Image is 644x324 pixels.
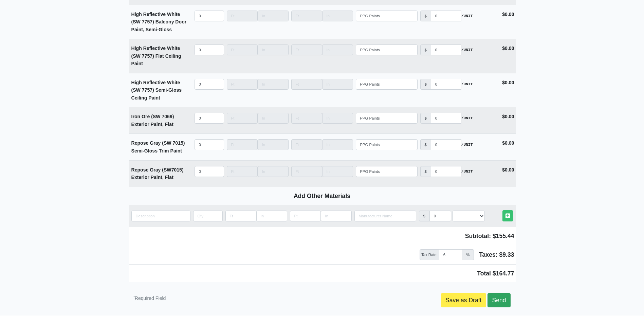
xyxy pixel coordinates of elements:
[431,139,461,150] input: manufacturer
[227,113,258,124] input: Length
[322,113,353,124] input: Length
[356,139,418,150] input: Search
[354,211,416,221] input: Search
[431,79,461,90] input: manufacturer
[321,211,352,221] input: Length
[131,211,190,221] input: quantity
[420,79,431,90] div: $
[431,11,461,21] input: manufacturer
[195,44,224,55] input: quantity
[256,211,287,221] input: Length
[461,168,473,175] strong: /UNIT
[294,193,350,199] b: Add Other Materials
[356,44,418,55] input: Search
[462,249,474,260] span: %
[502,80,514,85] strong: $0.00
[356,11,418,21] input: Search
[461,13,473,19] strong: /UNIT
[195,166,224,177] input: quantity
[291,139,322,150] input: Length
[131,12,187,32] strong: High Reflective White (SW 7757) Balcony Door Paint, Semi-Gloss
[322,44,353,55] input: Length
[291,11,322,21] input: Length
[322,11,353,21] input: Length
[258,113,289,124] input: Length
[477,270,514,277] span: Total $164.77
[291,44,322,55] input: Length
[356,166,418,177] input: Search
[461,142,473,148] strong: /UNIT
[431,44,461,55] input: manufacturer
[131,140,185,154] strong: Repose Gray (SW 7015) Semi-Gloss Trim Paint
[461,81,473,87] strong: /UNIT
[131,46,181,66] strong: High Reflective White (SW 7757) Flat Ceiling Paint
[419,211,430,221] div: $
[227,79,258,90] input: Length
[441,293,486,307] a: Save as Draft
[322,139,353,150] input: Length
[420,44,431,55] div: $
[131,114,174,127] strong: Iron Ore (SW 7069) Exterior Paint, Flat
[258,44,289,55] input: Length
[195,79,224,90] input: quantity
[502,167,514,173] strong: $0.00
[134,295,166,301] small: Required Field
[227,44,258,55] input: Length
[290,211,321,221] input: Length
[291,79,322,90] input: Length
[502,140,514,146] strong: $0.00
[225,211,256,221] input: Length
[461,47,473,53] strong: /UNIT
[487,293,510,307] a: Send
[131,80,182,101] strong: High Reflective White (SW 7757) Semi-Gloss Ceiling Paint
[431,166,461,177] input: manufacturer
[195,11,224,21] input: quantity
[227,11,258,21] input: Length
[227,166,258,177] input: Length
[195,113,224,124] input: quantity
[465,233,514,239] span: Subtotal: $155.44
[502,114,514,119] strong: $0.00
[356,79,418,90] input: Search
[479,250,514,259] span: Taxes: $9.33
[420,113,431,124] div: $
[420,139,431,150] div: $
[258,79,289,90] input: Length
[429,211,451,221] input: manufacturer
[322,79,353,90] input: Length
[431,113,461,124] input: manufacturer
[227,139,258,150] input: Length
[291,113,322,124] input: Length
[193,211,223,221] input: quantity
[258,139,289,150] input: Length
[502,46,514,51] strong: $0.00
[322,166,353,177] input: Length
[461,115,473,121] strong: /UNIT
[502,12,514,17] strong: $0.00
[291,166,322,177] input: Length
[258,11,289,21] input: Length
[420,166,431,177] div: $
[420,11,431,21] div: $
[258,166,289,177] input: Length
[420,249,439,260] span: Tax Rate:
[131,167,184,180] strong: Repose Gray (SW7015) Exterior Paint, Flat
[356,113,418,124] input: Search
[195,139,224,150] input: quantity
